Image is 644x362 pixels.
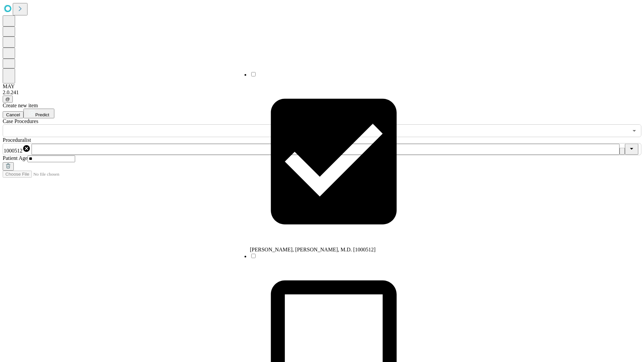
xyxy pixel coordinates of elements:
[3,137,31,143] span: Proceduralist
[4,148,22,154] span: 1000512
[3,118,38,124] span: Scheduled Procedure
[3,103,38,108] span: Create new item
[625,144,638,155] button: Close
[4,144,31,154] div: 1000512
[250,247,376,252] span: [PERSON_NAME], [PERSON_NAME], M.D. [1000512]
[3,111,23,118] button: Cancel
[3,96,13,103] button: @
[35,112,49,117] span: Predict
[630,126,639,135] button: Open
[6,112,20,117] span: Cancel
[5,97,10,102] span: @
[3,89,641,96] div: 2.0.241
[3,83,641,89] div: MAY
[3,155,28,161] span: Patient Age
[620,148,625,155] button: Clear
[23,109,54,118] button: Predict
